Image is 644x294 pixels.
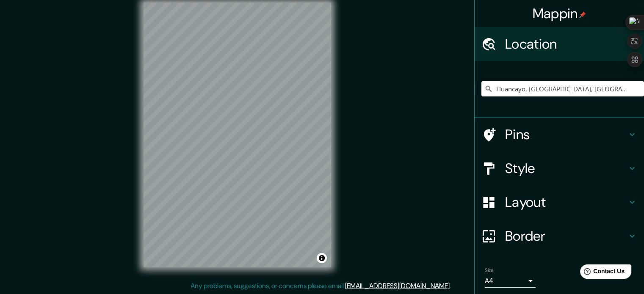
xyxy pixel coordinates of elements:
div: Style [475,151,644,185]
canvas: Map [144,3,331,267]
input: Pick your city or area [481,81,644,96]
div: . [452,281,454,291]
h4: Mappin [533,5,586,22]
h4: Layout [505,194,627,211]
h4: Location [505,36,627,52]
div: Location [475,27,644,61]
button: Toggle attribution [317,253,327,263]
p: Any problems, suggestions, or concerns please email . [191,281,451,291]
div: Layout [475,185,644,219]
div: Border [475,219,644,253]
h4: Border [505,228,627,245]
img: pin-icon.png [579,11,586,18]
div: . [451,281,452,291]
a: [EMAIL_ADDRESS][DOMAIN_NAME] [345,281,450,290]
div: Pins [475,118,644,151]
h4: Pins [505,126,627,143]
div: A4 [485,274,536,288]
label: Size [485,267,494,274]
h4: Style [505,160,627,177]
iframe: Help widget launcher [569,261,635,285]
